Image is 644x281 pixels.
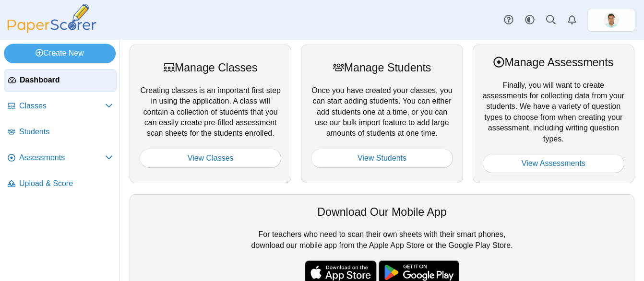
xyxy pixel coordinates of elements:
[483,154,624,173] a: View Assessments
[130,45,291,183] div: Creating classes is an important first step in using the application. A class will contain a coll...
[301,45,463,183] div: Once you have created your classes, you can start adding students. You can either add students on...
[140,149,281,168] a: View Classes
[4,26,100,35] a: PaperScorer
[4,69,117,92] a: Dashboard
[20,75,112,85] span: Dashboard
[4,121,117,144] a: Students
[311,60,453,75] div: Manage Students
[140,204,624,220] div: Download Our Mobile App
[587,9,635,32] a: ps.qM1w65xjLpOGVUdR
[19,178,113,189] span: Upload & Score
[19,152,105,163] span: Assessments
[561,10,583,31] a: Alerts
[4,173,117,196] a: Upload & Score
[4,4,100,33] img: PaperScorer
[4,44,116,63] a: Create New
[473,45,634,183] div: Finally, you will want to create assessments for collecting data from your students. We have a va...
[604,12,619,28] img: ps.qM1w65xjLpOGVUdR
[483,55,624,70] div: Manage Assessments
[19,101,105,111] span: Classes
[311,149,453,168] a: View Students
[4,147,117,170] a: Assessments
[140,60,281,75] div: Manage Classes
[604,12,619,28] span: adonis maynard pilongo
[19,127,113,137] span: Students
[4,95,117,118] a: Classes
